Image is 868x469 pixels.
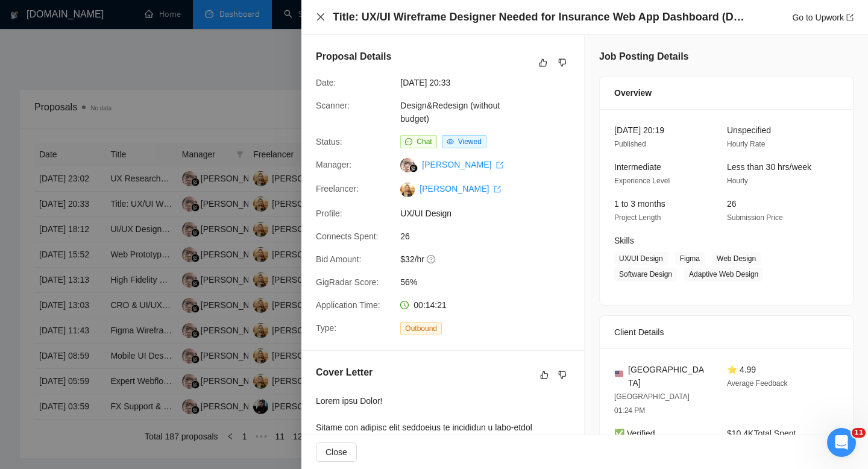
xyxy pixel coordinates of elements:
span: Date: [316,78,336,87]
span: Web Design [712,252,761,265]
span: Viewed [458,137,482,146]
span: close [316,12,325,22]
span: [GEOGRAPHIC_DATA] 01:24 PM [614,392,690,415]
a: Go to Upworkexport [792,13,854,22]
span: 00:14:21 [414,300,447,310]
span: export [496,162,503,169]
span: Hourly Rate [727,140,765,148]
span: Outbound [400,322,442,335]
span: [DATE] 20:19 [614,125,664,135]
span: [DATE] 20:33 [400,76,581,89]
button: like [537,368,552,382]
span: Type: [316,323,336,333]
img: c1VvKIttGVViXNJL2ESZaUf3zaf4LsFQKa-J0jOo-moCuMrl1Xwh1qxgsHaISjvPQe [400,183,415,197]
span: Scanner: [316,101,350,110]
span: Application Time: [316,300,380,310]
span: Project Length [614,213,661,222]
span: clock-circle [400,301,409,309]
div: Client Details [614,316,838,348]
span: Skills [614,236,634,245]
h4: Title: UX/UI Wireframe Designer Needed for Insurance Web App Dashboard (Data-Heavy Interface) [333,10,749,25]
span: Submission Price [727,213,783,222]
span: Average Feedback [727,379,788,388]
span: Figma [675,252,705,265]
span: 26 [727,199,737,209]
span: Connects Spent: [316,231,379,241]
span: Overview [614,86,652,99]
button: dislike [555,368,570,382]
span: Software Design [614,268,677,281]
span: Published [614,140,646,148]
h5: Job Posting Details [599,49,688,64]
span: $32/hr [400,253,581,266]
span: dislike [558,370,567,380]
span: [GEOGRAPHIC_DATA] [628,363,708,389]
span: dislike [558,58,567,68]
span: 56% [400,275,581,289]
span: eye [447,138,454,145]
img: gigradar-bm.png [409,164,418,172]
span: Freelancer: [316,184,359,194]
span: Experience Level [614,177,670,185]
span: Profile: [316,209,342,218]
a: [PERSON_NAME] export [420,184,501,194]
span: GigRadar Score: [316,277,379,287]
span: Less than 30 hrs/week [727,162,811,172]
span: Manager: [316,160,351,169]
button: Close [316,442,357,462]
span: 1 to 3 months [614,199,665,209]
span: question-circle [427,254,436,264]
h5: Cover Letter [316,365,373,380]
button: Close [316,12,325,22]
button: like [536,55,550,70]
span: export [846,14,854,21]
span: Close [325,445,347,459]
span: UX/UI Design [400,207,581,220]
img: 🇺🇸 [615,370,623,378]
h5: Proposal Details [316,49,391,64]
a: [PERSON_NAME] export [422,160,503,169]
span: 11 [852,428,866,438]
span: Status: [316,137,342,146]
span: message [405,138,412,145]
span: Unspecified [727,125,771,135]
span: ✅ Verified [614,429,655,438]
span: UX/UI Design [614,252,668,265]
span: export [494,186,501,193]
span: like [540,370,549,380]
span: Chat [417,137,432,146]
span: Adaptive Web Design [684,268,763,281]
span: Bid Amount: [316,254,362,264]
span: Hourly [727,177,748,185]
iframe: Intercom live chat [827,428,856,457]
a: Design&Redesign (without budget) [400,101,500,124]
span: ⭐ 4.99 [727,365,756,374]
span: $10.4K Total Spent [727,429,796,438]
button: dislike [555,55,570,70]
span: Intermediate [614,162,661,172]
span: 26 [400,230,581,243]
span: like [539,58,547,68]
